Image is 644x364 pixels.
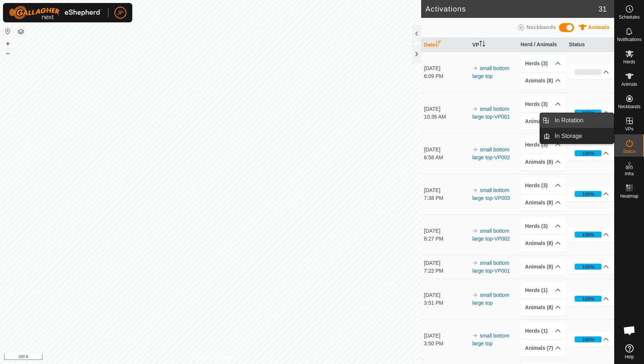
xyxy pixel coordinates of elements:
[575,150,602,156] div: 100%
[472,65,478,71] img: arrow
[9,6,102,19] img: Gallagher Logo
[615,341,644,362] a: Help
[618,104,640,109] span: Neckbands
[521,55,565,72] p-accordion-header: Herds (3)
[424,65,469,72] div: [DATE]
[117,9,123,17] span: JP
[575,191,602,197] div: 100%
[569,186,613,201] p-accordion-header: 100%
[426,4,599,13] h2: Activations
[424,113,469,121] div: 10:36 AM
[555,132,582,141] span: In Storage
[521,299,565,316] p-accordion-header: Animals (8)
[421,38,470,52] th: Date
[540,113,614,128] li: In Rotation
[521,177,565,194] p-accordion-header: Herds (3)
[569,227,613,242] p-accordion-header: 100%
[424,154,469,161] div: 6:58 AM
[3,49,12,58] button: –
[575,110,602,116] div: 100%
[569,65,613,79] p-accordion-header: 0%
[472,228,478,234] img: arrow
[3,27,12,36] button: Reset Map
[472,260,510,274] a: small bottom large top-VP001
[472,147,510,160] a: small bottom large top-VP002
[424,194,469,202] div: 7:38 PM
[469,38,518,52] th: VP
[521,154,565,170] p-accordion-header: Animals (8)
[569,146,613,161] p-accordion-header: 100%
[472,106,510,120] a: small bottom large top-VP001
[424,227,469,235] div: [DATE]
[620,194,638,198] span: Heatmap
[575,296,602,302] div: 100%
[472,333,478,339] img: arrow
[623,149,635,154] span: Status
[625,355,634,359] span: Help
[472,187,478,193] img: arrow
[472,292,509,306] a: small bottom large top
[521,340,565,357] p-accordion-header: Animals (7)
[582,231,594,238] div: 100%
[582,295,594,302] div: 100%
[599,3,607,15] span: 31
[618,319,641,342] div: Open chat
[582,191,594,198] div: 100%
[521,282,565,299] p-accordion-header: Herds (1)
[435,42,441,48] p-sorticon: Activate to sort
[181,354,209,361] a: Privacy Policy
[521,258,565,275] p-accordion-header: Animals (8)
[625,172,634,176] span: Infra
[621,82,637,87] span: Animals
[472,292,478,298] img: arrow
[540,129,614,144] li: In Storage
[569,291,613,306] p-accordion-header: 100%
[472,106,478,112] img: arrow
[424,259,469,267] div: [DATE]
[521,96,565,113] p-accordion-header: Herds (3)
[521,136,565,153] p-accordion-header: Herds (3)
[424,235,469,243] div: 8:27 PM
[582,263,594,270] div: 100%
[518,38,566,52] th: Herd / Animals
[521,113,565,130] p-accordion-header: Animals (8)
[424,299,469,307] div: 3:51 PM
[424,186,469,194] div: [DATE]
[424,105,469,113] div: [DATE]
[550,129,614,144] a: In Storage
[424,340,469,348] div: 3:50 PM
[521,72,565,89] p-accordion-header: Animals (8)
[424,267,469,275] div: 7:22 PM
[617,37,641,42] span: Notifications
[479,42,485,48] p-sorticon: Activate to sort
[3,39,12,48] button: +
[623,60,635,64] span: Herds
[424,72,469,80] div: 6:09 PM
[575,232,602,238] div: 100%
[625,127,633,131] span: VPs
[569,259,613,274] p-accordion-header: 100%
[575,69,602,75] div: 0%
[527,24,556,30] span: Neckbands
[582,150,594,157] div: 100%
[218,354,240,361] a: Contact Us
[424,146,469,154] div: [DATE]
[550,113,614,128] a: In Rotation
[472,228,510,242] a: small bottom large top-VP002
[575,336,602,342] div: 100%
[472,333,509,346] a: small bottom large top
[16,27,25,36] button: Map Layers
[521,235,565,252] p-accordion-header: Animals (8)
[575,264,602,270] div: 100%
[472,65,509,79] a: small bottom large top
[424,291,469,299] div: [DATE]
[588,24,610,30] span: Animals
[555,116,583,125] span: In Rotation
[472,187,510,201] a: small bottom large top-VP003
[472,260,478,266] img: arrow
[566,38,614,52] th: Status
[569,105,613,120] p-accordion-header: 100%
[521,218,565,235] p-accordion-header: Herds (3)
[619,15,640,19] span: Schedules
[569,332,613,347] p-accordion-header: 100%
